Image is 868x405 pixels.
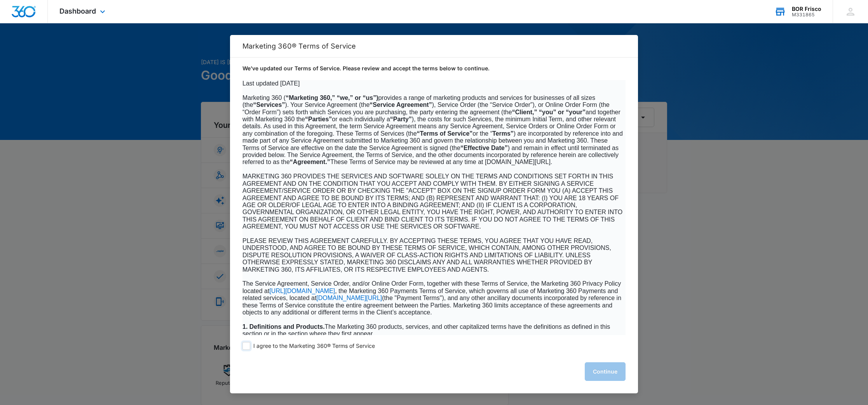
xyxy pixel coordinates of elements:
b: “Parties” [305,116,332,122]
h2: Marketing 360® Terms of Service [242,42,626,50]
span: [URL][DOMAIN_NAME] [269,288,335,294]
span: (the "Payment Terms"), and any other ancillary documents incorporated by reference in these Terms... [242,295,621,316]
p: We’ve updated our Terms of Service. Please review and accept the terms below to continue. [242,65,626,72]
span: 1. [242,323,248,330]
button: Continue [585,362,626,381]
div: account name [792,6,821,12]
b: “Marketing 360,” “we,” or “us”) [286,94,378,101]
span: Last updated [DATE] [242,80,300,87]
span: Dashboard [59,7,96,15]
a: [DOMAIN_NAME][URL] [316,295,382,301]
b: Definitions and Products. [249,323,325,330]
b: “Party” [390,116,412,122]
div: account id [792,12,821,17]
b: Terms” [492,130,514,137]
b: “Agreement.” [290,159,330,165]
b: “Service Agreement” [370,101,432,108]
span: PLEASE REVIEW THIS AGREEMENT CAREFULLY. BY ACCEPTING THESE TERMS, YOU AGREE THAT YOU HAVE READ, U... [242,237,611,273]
b: “Client,” “you” or “your” [512,109,586,115]
b: “Terms of Service” [417,130,473,137]
a: [URL][DOMAIN_NAME] [269,288,335,294]
b: “Services” [253,101,285,108]
b: “Effective Date” [460,145,508,151]
span: The Service Agreement, Service Order, and/or Online Order Form, together with these Terms of Serv... [242,280,621,294]
span: Marketing 360 ( provides a range of marketing products and services for businesses of all sizes (... [242,94,623,166]
span: I agree to the Marketing 360® Terms of Service [253,342,375,350]
span: MARKETING 360 PROVIDES THE SERVICES AND SOFTWARE SOLELY ON THE TERMS AND CONDITIONS SET FORTH IN ... [242,173,622,230]
span: The Marketing 360 products, services, and other capitalized terms have the definitions as defined... [242,323,610,337]
span: , the Marketing 360 Payments Terms of Service, which governs all use of Marketing 360 Payments an... [242,288,618,301]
